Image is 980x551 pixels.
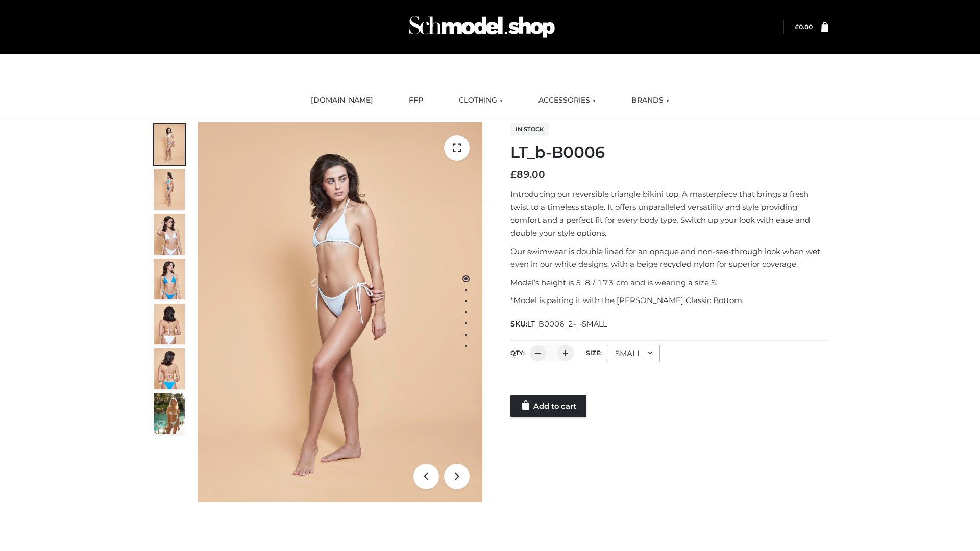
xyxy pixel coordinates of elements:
[531,89,603,112] a: ACCESSORIES
[510,245,828,271] p: Our swimwear is double lined for an opaque and non-see-through look when wet, even in our white d...
[586,349,602,357] label: Size:
[154,348,185,389] img: ArielClassicBikiniTop_CloudNine_AzureSky_OW114ECO_8-scaled.jpg
[198,122,482,502] img: ArielClassicBikiniTop_CloudNine_AzureSky_OW114ECO_1
[795,23,813,31] bdi: 0.00
[510,349,525,357] label: QTY:
[607,345,660,362] div: SMALL
[401,89,431,112] a: FFP
[154,169,185,210] img: ArielClassicBikiniTop_CloudNine_AzureSky_OW114ECO_2-scaled.jpg
[510,143,828,162] h1: LT_b-B0006
[451,89,510,112] a: CLOTHING
[527,319,607,329] span: LT_B0006_2-_-SMALL
[624,89,677,112] a: BRANDS
[303,89,381,112] a: [DOMAIN_NAME]
[154,124,185,165] img: ArielClassicBikiniTop_CloudNine_AzureSky_OW114ECO_1-scaled.jpg
[795,23,799,31] span: £
[510,169,545,180] bdi: 89.00
[510,276,828,289] p: Model’s height is 5 ‘8 / 173 cm and is wearing a size S.
[510,318,608,330] span: SKU:
[405,7,558,47] img: Schmodel Admin 964
[510,188,828,240] p: Introducing our reversible triangle bikini top. A masterpiece that brings a fresh twist to a time...
[154,304,185,344] img: ArielClassicBikiniTop_CloudNine_AzureSky_OW114ECO_7-scaled.jpg
[154,214,185,255] img: ArielClassicBikiniTop_CloudNine_AzureSky_OW114ECO_3-scaled.jpg
[154,259,185,299] img: ArielClassicBikiniTop_CloudNine_AzureSky_OW114ECO_4-scaled.jpg
[795,23,813,31] a: £0.00
[510,123,549,135] span: In stock
[510,169,517,180] span: £
[510,294,828,307] p: *Model is pairing it with the [PERSON_NAME] Classic Bottom
[154,393,185,434] img: Arieltop_CloudNine_AzureSky2.jpg
[510,395,586,417] a: Add to cart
